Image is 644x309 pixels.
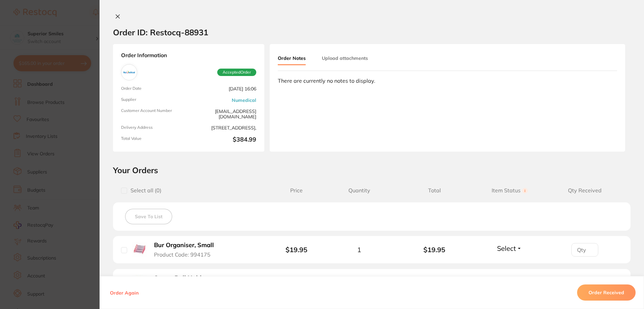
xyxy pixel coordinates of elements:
button: Select [495,244,524,253]
span: [EMAIL_ADDRESS][DOMAIN_NAME] [191,108,256,119]
div: Message content [22,14,127,115]
a: Numedical [232,98,256,103]
button: Upload attachments [322,52,368,64]
span: Item Status [472,187,547,194]
h2: Order ID: Restocq- 88931 [113,27,208,37]
span: Product Code: 994175 [154,252,211,258]
span: Select [497,244,516,253]
button: Bur Organiser, Small Product Code: 994175 [152,241,223,258]
b: $19.95 [286,245,307,254]
h2: Your Orders [113,165,631,175]
span: Quantity [321,187,397,194]
img: Cotton Roll Holders [132,275,147,289]
span: [STREET_ADDRESS], [191,125,256,131]
img: Bur Organiser, Small [132,242,147,257]
b: $19.95 [397,246,472,254]
button: Save To List [125,209,172,224]
span: Total Value [121,136,186,144]
span: Delivery Address [121,125,186,131]
div: Hi [PERSON_NAME], Starting [DATE], we’re making some updates to our product offerings on the Rest... [22,14,127,67]
button: Order Received [577,284,636,301]
button: Order Again [108,289,141,296]
img: Profile image for Restocq [8,16,18,27]
div: There are currently no notes to display. [278,78,617,84]
span: Select all ( 0 ) [127,187,161,194]
span: [DATE] 16:06 [191,86,256,92]
b: Cotton Roll Holders [154,275,210,282]
span: Supplier [121,97,186,103]
span: Accepted Order [217,69,256,76]
b: Bur Organiser, Small [154,242,214,249]
span: Customer Account Number [121,108,186,119]
div: Simply reply to this message and we’ll be in touch to guide you through these next steps. We are ... [22,107,127,140]
div: message notification from Restocq, 1d ago. Hi Rani, Starting 11 August, we’re making some updates... [3,10,132,128]
button: Order Notes [278,52,306,65]
span: Price [271,187,321,194]
span: Order Date [121,86,186,92]
button: Cotton Roll Holders Product Code: 992796 [152,274,219,291]
img: Numedical [123,66,136,79]
span: Qty Received [547,187,622,194]
span: 1 [357,246,361,254]
input: Qty [571,243,598,257]
p: Message from Restocq, sent 1d ago [22,118,127,124]
div: We’re committed to ensuring a smooth transition for you! Our team is standing by to help you with... [22,71,127,104]
b: $384.99 [191,136,256,144]
span: Total [397,187,472,194]
strong: Order Information [121,52,256,59]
